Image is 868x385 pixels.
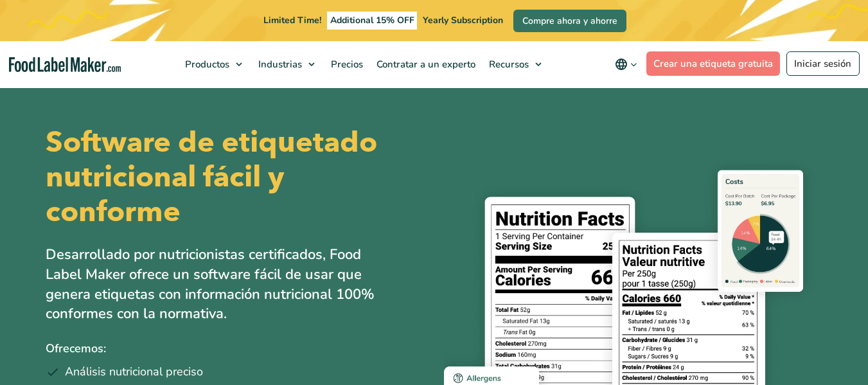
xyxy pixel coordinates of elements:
[485,58,530,71] span: Recursos
[786,51,860,76] a: Iniciar sesión
[263,14,321,26] span: Limited Time!
[179,41,249,87] a: Productos
[65,363,203,381] span: Análisis nutricional preciso
[423,14,503,26] span: Yearly Subscription
[181,58,231,71] span: Productos
[646,51,781,76] a: Crear una etiqueta gratuita
[46,339,425,358] p: Ofrecemos:
[254,58,303,71] span: Industrias
[483,41,548,87] a: Recursos
[327,58,364,71] span: Precios
[513,10,626,32] a: Compre ahora y ahorre
[370,41,479,87] a: Contratar a un experto
[46,245,380,324] p: Desarrollado por nutricionistas certificados, Food Label Maker ofrece un software fácil de usar q...
[252,41,321,87] a: Industrias
[46,125,425,229] h1: Software de etiquetado nutricional fácil y conforme
[373,58,477,71] span: Contratar a un experto
[324,41,367,87] a: Precios
[327,12,418,30] span: Additional 15% OFF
